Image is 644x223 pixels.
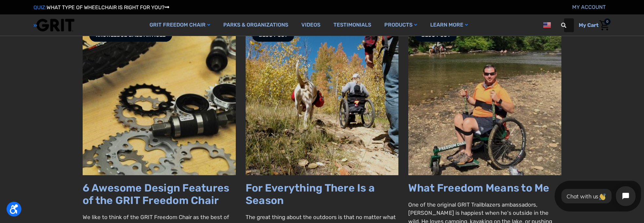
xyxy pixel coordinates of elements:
[408,182,549,194] a: What Freedom Means to Me
[579,22,598,28] span: My Cart
[143,14,217,36] a: GRIT Freedom Chair
[424,14,474,36] a: Learn More
[83,22,236,175] img: blog-grit-freedom-chair-design-features.jpg
[33,18,74,32] img: GRIT All-Terrain Wheelchair and Mobility Equipment
[246,22,399,175] img: blog-grit-freedom-chair-every-season.png
[110,27,145,33] span: Phone Number
[408,22,561,175] img: blog-jeremy.jpg
[83,182,229,207] a: 6 Awesome Design Features of the GRIT Freedom Chair
[246,182,375,207] a: For Everything There Is a Season
[378,14,424,36] a: Products
[574,18,611,32] a: Cart with 0 items
[564,18,574,32] input: Search
[217,14,295,36] a: Parks & Organizations
[543,21,551,29] img: us.png
[599,20,609,30] img: Cart
[604,18,611,25] span: 0
[33,4,169,10] a: QUIZ:WHAT TYPE OF WHEELCHAIR IS RIGHT FOR YOU?
[327,14,378,36] a: Testimonials
[33,4,47,10] span: QUIZ:
[572,4,606,10] a: Account
[295,14,327,36] a: Videos
[554,181,641,212] iframe: Tidio Chat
